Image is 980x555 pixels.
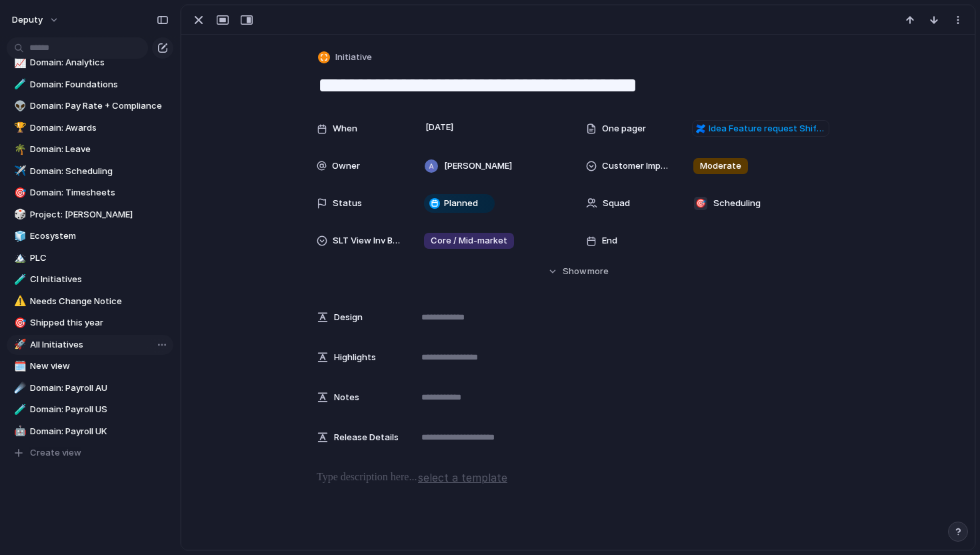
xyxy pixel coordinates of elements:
[12,295,25,308] button: ⚠️
[14,359,23,374] div: 🗓️
[12,56,25,69] button: 📈
[7,269,173,290] a: 🧪CI Initiatives
[334,311,363,324] span: Design
[14,424,23,439] div: 🤖
[602,234,617,247] span: End
[335,51,372,64] span: Initiative
[416,468,509,488] button: select a template
[14,163,23,179] div: ✈️
[431,234,507,247] span: Core / Mid-market
[418,470,507,486] span: select a template
[30,446,81,460] span: Create view
[30,338,169,352] span: All Initiatives
[334,431,399,444] span: Release Details
[603,197,630,210] span: Squad
[30,121,169,135] span: Domain: Awards
[7,292,173,312] a: ⚠️Needs Change Notice
[692,120,829,137] a: Idea Feature request Shift sharing to other locations within the business
[333,234,402,247] span: SLT View Inv Bucket
[7,205,173,225] a: 🎲Project: [PERSON_NAME]
[7,378,173,398] a: ☄️Domain: Payroll AU
[12,316,25,330] button: 🎯
[7,161,173,181] a: ✈️Domain: Scheduling
[14,402,23,418] div: 🧪
[14,207,23,222] div: 🎲
[713,197,761,210] span: Scheduling
[315,48,376,67] button: Initiative
[30,99,169,113] span: Domain: Pay Rate + Compliance
[694,197,707,210] div: 🎯
[30,56,169,69] span: Domain: Analytics
[30,403,169,416] span: Domain: Payroll US
[7,96,173,116] a: 👽Domain: Pay Rate + Compliance
[14,55,23,71] div: 📈
[30,295,169,308] span: Needs Change Notice
[12,251,25,265] button: 🏔️
[12,403,25,416] button: 🧪
[30,186,169,199] span: Domain: Timesheets
[7,53,173,73] a: 📈Domain: Analytics
[7,183,173,203] a: 🎯Domain: Timesheets
[602,122,646,135] span: One pager
[7,118,173,138] div: 🏆Domain: Awards
[7,248,173,268] a: 🏔️PLC
[12,186,25,199] button: 🎯
[14,250,23,265] div: 🏔️
[30,208,169,221] span: Project: [PERSON_NAME]
[7,400,173,420] div: 🧪Domain: Payroll US
[12,229,25,243] button: 🧊
[12,78,25,91] button: 🧪
[7,75,173,95] a: 🧪Domain: Foundations
[30,251,169,265] span: PLC
[333,122,357,135] span: When
[7,313,173,333] a: 🎯Shipped this year
[12,121,25,135] button: 🏆
[700,159,741,173] span: Moderate
[602,159,671,173] span: Customer Impact
[14,120,23,135] div: 🏆
[14,99,23,114] div: 👽
[30,382,169,395] span: Domain: Payroll AU
[6,9,66,31] button: deputy
[30,273,169,286] span: CI Initiatives
[334,351,376,364] span: Highlights
[14,77,23,92] div: 🧪
[12,360,25,373] button: 🗓️
[12,382,25,395] button: ☄️
[7,139,173,159] a: 🌴Domain: Leave
[709,122,825,135] span: Idea Feature request Shift sharing to other locations within the business
[14,316,23,331] div: 🎯
[14,272,23,288] div: 🧪
[7,335,173,355] a: 🚀All Initiatives
[444,197,478,210] span: Planned
[12,13,43,27] span: deputy
[12,99,25,113] button: 👽
[7,443,173,463] button: Create view
[333,197,362,210] span: Status
[30,229,169,243] span: Ecosystem
[12,273,25,286] button: 🧪
[30,143,169,156] span: Domain: Leave
[334,391,359,404] span: Notes
[332,159,360,173] span: Owner
[12,165,25,178] button: ✈️
[7,356,173,376] a: 🗓️New view
[7,226,173,246] a: 🧊Ecosystem
[317,259,839,284] button: Showmore
[7,422,173,442] a: 🤖Domain: Payroll UK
